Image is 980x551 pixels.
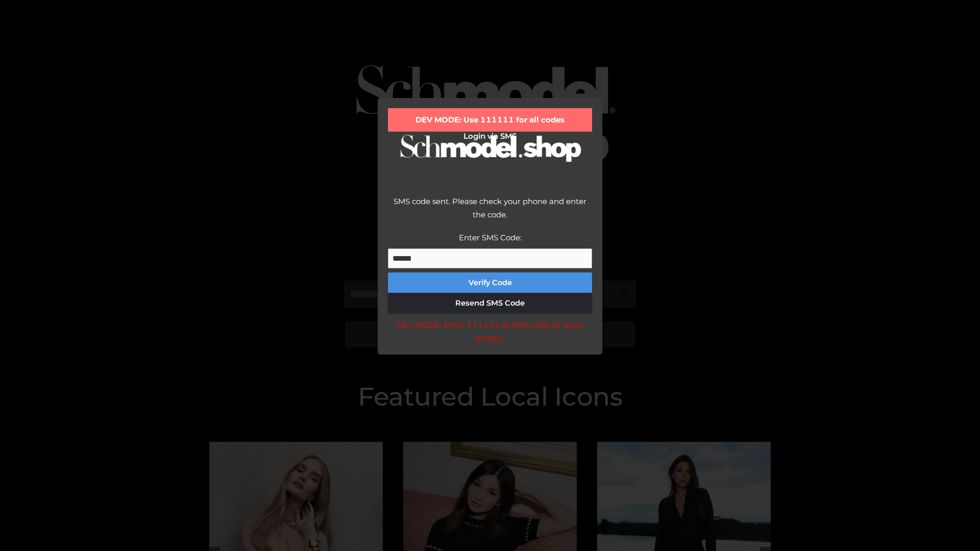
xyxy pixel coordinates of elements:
[388,132,592,141] h2: Login via SMS
[459,233,522,242] label: Enter SMS Code:
[388,272,592,293] button: Verify Code
[388,195,592,231] div: SMS code sent. Please check your phone and enter the code.
[388,318,592,344] div: DEV MODE: Enter 111111 as SMS code (or leave empty).
[388,108,592,132] div: DEV MODE: Use 111111 for all codes
[388,293,592,313] button: Resend SMS Code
